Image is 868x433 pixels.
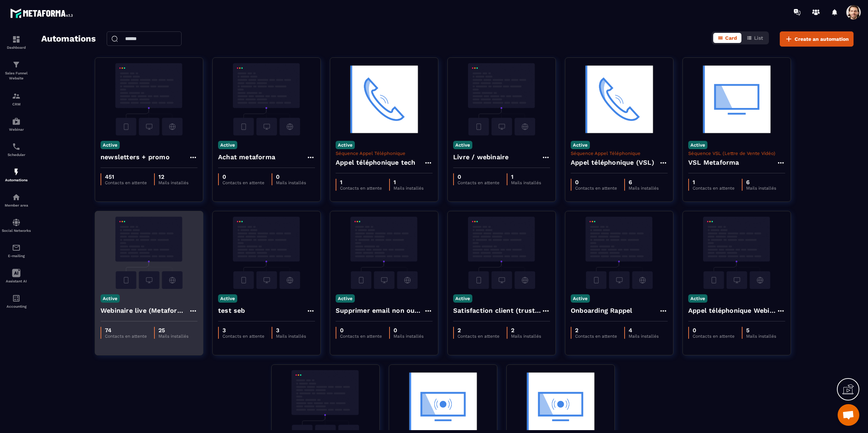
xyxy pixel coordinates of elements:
p: 3 [276,327,306,334]
p: Séquence VSL (Lettre de Vente Vidéo) [688,151,785,156]
p: Contacts en attente [458,180,499,185]
h4: Supprimer email non ouvert apres 60 jours [336,306,424,316]
p: Contacts en attente [575,186,617,191]
img: logo [10,7,75,20]
p: 451 [105,173,147,180]
img: automations [12,193,21,202]
p: 5 [746,327,776,334]
span: Create an automation [795,35,849,43]
h4: Webinaire live (Metaforma) [101,306,189,316]
img: formation [12,60,21,69]
p: 6 [629,179,659,186]
p: Sales Funnel Website [2,71,31,81]
p: Mails installés [746,334,776,339]
h4: Appel téléphonique tech [336,157,416,168]
p: Contacts en attente [105,180,147,185]
a: formationformationDashboard [2,30,31,55]
p: Active [218,294,237,303]
img: automation-background [453,63,550,135]
p: 1 [340,179,382,186]
img: automation-background [336,217,433,289]
p: 0 [276,173,306,180]
img: email [12,243,21,252]
img: automation-background [453,217,550,289]
p: 0 [222,173,264,180]
p: Contacts en attente [105,334,147,339]
p: 25 [158,327,188,334]
h4: Onboarding Rappel [571,306,632,316]
p: Contacts en attente [693,186,735,191]
p: 1 [511,173,541,180]
img: scheduler [12,142,21,151]
img: automation-background [571,63,668,135]
p: 6 [746,179,776,186]
p: 0 [575,179,617,186]
span: List [754,35,763,41]
p: Contacts en attente [222,334,264,339]
p: Contacts en attente [575,334,617,339]
a: emailemailE-mailing [2,238,31,263]
div: Open chat [838,404,859,426]
a: accountantaccountantAccounting [2,289,31,314]
p: Mails installés [629,186,659,191]
a: formationformationSales Funnel Website [2,55,31,86]
p: 0 [340,327,382,334]
p: Automations [2,178,31,182]
p: Mails installés [276,334,306,339]
button: Card [713,33,741,43]
img: automation-background [688,63,785,135]
p: Active [571,141,590,149]
p: Active [336,294,355,303]
a: Assistant AI [2,263,31,289]
h4: Satisfaction client (trustpilot) [453,306,541,316]
a: automationsautomationsAutomations [2,162,31,187]
p: Scheduler [2,153,31,157]
p: Active [101,141,120,149]
p: Mails installés [276,180,306,185]
img: automation-background [218,217,315,289]
p: Séquence Appel Téléphonique [336,151,433,156]
p: Active [453,141,472,149]
p: Social Networks [2,229,31,233]
p: CRM [2,102,31,106]
a: automationsautomationsMember area [2,187,31,213]
p: Active [453,294,472,303]
p: 3 [222,327,264,334]
img: automation-background [101,63,197,135]
p: Contacts en attente [340,334,382,339]
img: formation [12,35,21,44]
img: social-network [12,218,21,227]
img: automations [12,168,21,176]
span: Card [725,35,737,41]
p: Mails installés [511,180,541,185]
a: formationformationCRM [2,86,31,112]
img: automation-background [218,63,315,135]
h2: Automations [41,31,96,47]
h4: Appel téléphonique (VSL) [571,157,654,168]
a: schedulerschedulerScheduler [2,137,31,162]
p: Contacts en attente [458,334,499,339]
img: automation-background [101,217,197,289]
a: automationsautomationsWebinar [2,112,31,137]
p: E-mailing [2,254,31,258]
p: Mails installés [158,334,188,339]
p: Member area [2,203,31,207]
button: Create an automation [780,31,854,47]
p: 2 [511,327,541,334]
img: automation-background [688,217,785,289]
p: 4 [629,327,659,334]
p: Active [688,141,707,149]
p: Accounting [2,304,31,308]
p: Mails installés [746,186,776,191]
img: accountant [12,294,21,303]
p: 2 [458,327,499,334]
p: Active [571,294,590,303]
p: Active [101,294,120,303]
h4: test seb [218,306,245,316]
p: Active [218,141,237,149]
p: Contacts en attente [693,334,735,339]
p: 74 [105,327,147,334]
p: Mails installés [393,334,424,339]
h4: Livre / webinaire [453,152,509,162]
p: 0 [693,327,735,334]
